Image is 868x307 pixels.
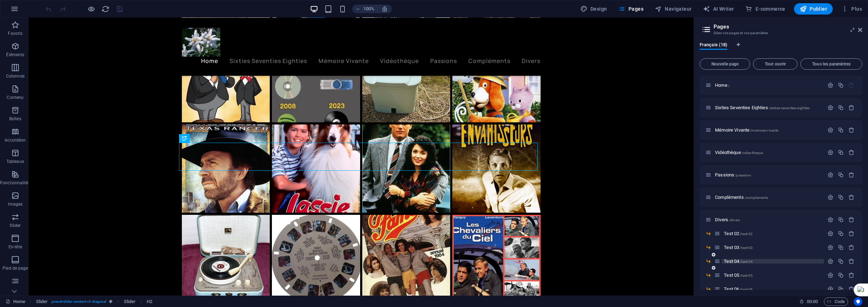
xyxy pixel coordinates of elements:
[619,5,643,12] span: Pages
[827,172,833,178] div: Paramètres
[827,272,833,278] div: Paramètres
[742,3,788,15] button: E-commerce
[724,259,753,264] span: Test 04
[713,217,824,222] div: Divers/divers
[854,297,862,306] button: Usercentrics
[700,42,862,55] div: Onglets langues
[728,84,730,88] span: /
[756,62,794,66] span: Tout ouvrir
[740,274,753,277] span: /test-05
[848,82,854,88] div: La page de départ ne peut pas être supprimée.
[363,5,374,13] h6: 100%
[722,259,824,264] div: Test 04/test-04
[750,128,778,132] span: /memoire-vivante
[745,5,785,12] span: E-commerce
[715,150,763,155] span: Cliquez pour ouvrir la page.
[827,231,833,237] div: Paramètres
[807,297,818,306] span: 00 00
[703,62,747,66] span: Nouvelle page
[616,3,646,15] button: Pages
[769,106,810,110] span: /sixties-seventies-eighties
[713,128,824,132] div: Mémoire Vivante/memoire-vivante
[742,151,763,155] span: /videotheque
[848,127,854,133] div: Supprimer
[848,231,854,237] div: Supprimer
[722,245,824,250] div: Test 03/test-03
[382,6,388,12] i: Lors du redimensionnement, ajuster automatiquement le niveau de zoom en fonction de l'appareil sé...
[848,244,854,250] div: Supprimer
[36,297,48,306] span: Cliquez pour sélectionner. Double-cliquez pour modifier.
[10,223,21,228] p: Slider
[745,196,768,200] span: /complements
[101,5,110,13] button: reload
[102,5,110,13] i: Actualiser la page
[6,297,25,306] a: Cliquez pour annuler la sélection. Double-cliquez pour ouvrir Pages.
[848,149,854,155] div: Supprimer
[827,105,833,111] div: Paramètres
[827,82,833,88] div: Paramètres
[740,260,753,264] span: /test-04
[715,83,730,88] span: Cliquez pour ouvrir la page.
[714,23,862,30] h2: Pages
[838,217,844,223] div: Dupliquer
[848,105,854,111] div: Supprimer
[7,95,23,100] p: Contenu
[724,286,753,292] span: Cliquez pour ouvrir la page.
[800,5,827,12] span: Publier
[715,105,810,110] span: Cliquez pour ouvrir la page.
[51,297,106,306] span: . preset-slider-content-v3-diagonal
[735,173,751,177] span: /passions
[2,265,28,271] p: Pied de page
[729,218,740,222] span: /divers
[740,246,753,250] span: /test-03
[713,105,824,110] div: Sixties Seventies Eighties/sixties-seventies-eighties
[109,300,112,303] i: Cet élément est une présélection personnalisable.
[838,82,844,88] div: Dupliquer
[848,272,854,278] div: Supprimer
[8,201,23,207] p: Images
[715,127,778,133] span: Cliquez pour ouvrir la page.
[722,231,824,236] div: Test 02/test-02
[713,195,824,200] div: Compléments/complements
[740,232,753,236] span: /test-02
[838,3,865,15] button: Plus
[715,217,740,222] span: Cliquez pour ouvrir la page.
[799,297,818,306] h6: Durée de la session
[827,286,833,292] div: Paramètres
[838,172,844,178] div: Dupliquer
[848,286,854,292] div: Supprimer
[804,62,859,66] span: Tous les paramètres
[652,3,694,15] button: Navigateur
[36,297,153,306] nav: breadcrumb
[700,58,750,70] button: Nouvelle page
[8,31,22,36] p: Favoris
[827,217,833,223] div: Paramètres
[848,258,854,264] div: Supprimer
[838,258,844,264] div: Dupliquer
[6,159,24,164] p: Tableaux
[9,244,22,250] p: En-tête
[848,217,854,223] div: Supprimer
[714,30,848,36] h3: Gérer vos pages et vos paramètres
[724,231,753,236] span: Cliquez pour ouvrir la page.
[838,149,844,155] div: Dupliquer
[838,272,844,278] div: Dupliquer
[715,195,768,200] span: Cliquez pour ouvrir la page.
[827,194,833,200] div: Paramètres
[147,297,152,306] span: Cliquez pour sélectionner. Double-cliquez pour modifier.
[838,194,844,200] div: Dupliquer
[5,137,26,143] p: Accordéon
[848,194,854,200] div: Supprimer
[4,287,27,292] p: Formulaires
[838,286,844,292] div: Dupliquer
[700,3,737,15] button: AI Writer
[827,127,833,133] div: Paramètres
[6,52,24,58] p: Éléments
[713,83,824,88] div: Home/
[6,73,25,79] p: Colonnes
[827,258,833,264] div: Paramètres
[800,58,862,70] button: Tous les paramètres
[827,149,833,155] div: Paramètres
[9,116,21,122] p: Boîtes
[722,273,824,277] div: Test 05/test-05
